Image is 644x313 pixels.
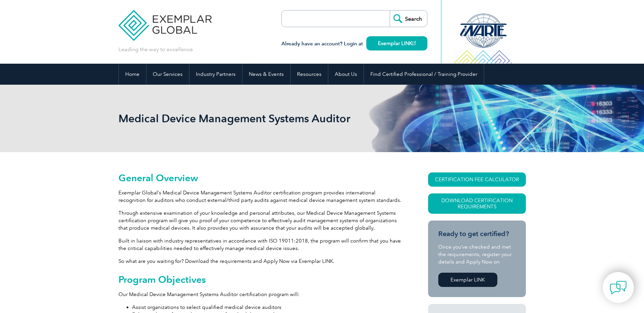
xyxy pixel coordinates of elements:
a: Industry Partners [189,64,242,85]
li: Assist organizations to select qualified medical device auditors [132,304,404,311]
input: Search [390,11,427,27]
p: Built in liaison with industry representatives in accordance with ISO 19011:2018, the program wil... [118,237,404,252]
p: Leading the way to excellence [118,46,193,53]
a: CERTIFICATION FEE CALCULATOR [428,172,526,187]
p: Once you’ve checked and met the requirements, register your details and Apply Now on [438,243,516,266]
h2: Program Objectives [118,274,404,285]
p: Through extensive examination of your knowledge and personal attributes, our Medical Device Manag... [118,209,404,232]
a: Download Certification Requirements [428,193,526,214]
a: Find Certified Professional / Training Provider [364,64,484,85]
p: Exemplar Global’s Medical Device Management Systems Auditor certification program provides intern... [118,189,404,204]
a: Our Services [146,64,189,85]
a: News & Events [242,64,290,85]
p: So what are you waiting for? Download the requirements and Apply Now via Exemplar LINK. [118,257,404,265]
a: Exemplar LINK [366,36,427,50]
img: open_square.png [412,41,416,45]
a: Exemplar LINK [438,273,497,287]
h3: Already have an account? Login at [281,40,427,48]
h1: Medical Device Management Systems Auditor [118,112,379,125]
h3: Ready to get certified? [438,230,516,238]
a: Home [119,64,146,85]
a: Resources [291,64,328,85]
img: contact-chat.png [610,279,627,296]
a: About Us [328,64,364,85]
h2: General Overview [118,172,404,183]
p: Our Medical Device Management Systems Auditor certification program will: [118,291,404,298]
